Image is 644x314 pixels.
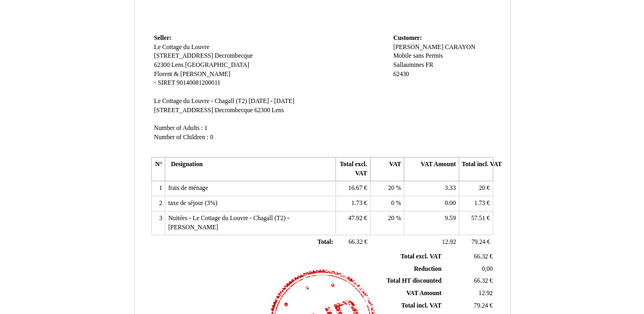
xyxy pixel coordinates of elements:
th: N° [152,158,165,181]
span: Florent & [PERSON_NAME] [154,71,230,78]
span: taxe de séjour (3%) [168,200,217,207]
td: € [459,211,493,235]
span: Mobile sans Permis [393,52,443,59]
span: [STREET_ADDRESS] Decrombecque [154,52,253,59]
th: Total incl. VAT [459,158,493,181]
span: [PERSON_NAME] [393,44,443,51]
span: 62300 [254,107,270,114]
span: Lens [171,62,184,69]
span: VAT Amount [407,290,442,297]
span: Nuitées - Le Cottage du Louvre - Chagall (T2) - [PERSON_NAME] [168,215,289,231]
span: Number of Adults : [154,125,203,132]
span: 79.24 [474,302,488,309]
span: 0,00 [482,265,493,272]
td: € [459,181,493,196]
span: Total HT discounted [387,277,442,284]
span: Total: [317,238,333,245]
span: 66.32 [474,253,488,260]
span: Number of Children : [154,134,208,141]
td: € [336,211,370,235]
span: SIRET 90140081200011 [158,79,221,86]
span: 20 [479,185,485,192]
span: Reduction [414,265,442,272]
th: Designation [165,158,336,181]
span: 62430 [393,71,409,78]
td: € [336,235,370,250]
td: 1 [152,181,165,196]
td: % [370,211,404,235]
td: % [370,181,404,196]
span: Lens [272,107,284,114]
td: % [370,196,404,211]
span: 20 [388,215,395,222]
th: Total excl. VAT [336,158,370,181]
span: FR [426,62,433,69]
span: 9.59 [445,215,456,222]
span: 0.00 [445,200,456,207]
span: 1.73 [352,200,362,207]
td: € [459,196,493,211]
span: 79.24 [471,238,485,245]
span: [STREET_ADDRESS] Decrombecque [154,107,253,114]
span: 66.32 [474,277,488,284]
span: 0 [210,134,213,141]
span: 3.33 [445,185,456,192]
span: 0 [391,200,395,207]
td: € [444,299,495,312]
td: € [336,196,370,211]
span: Total excl. VAT [401,253,442,260]
td: € [336,181,370,196]
span: 1.73 [474,200,485,207]
td: € [444,251,495,263]
span: [GEOGRAPHIC_DATA] [185,62,249,69]
span: - [154,79,156,86]
span: CARAYON [445,44,475,51]
span: 12.92 [442,238,456,245]
span: frais de ménage [168,185,208,192]
span: 66.32 [348,238,362,245]
span: 12.92 [479,290,493,297]
td: € [444,275,495,288]
span: [DATE] - [DATE] [249,98,295,105]
span: 20 [388,185,395,192]
span: 57.51 [471,215,485,222]
td: 3 [152,211,165,235]
span: Customer: [393,35,422,42]
span: 62300 [154,62,170,69]
span: Sallaumines [393,62,424,69]
span: 16.67 [348,185,362,192]
span: 1 [205,125,208,132]
span: Seller: [154,35,171,42]
td: 2 [152,196,165,211]
span: Le Cottage du Louvre - Chagall (T2) [154,98,247,105]
span: Le Cottage du Louvre [154,44,209,51]
span: Total incl. VAT [401,302,442,309]
th: VAT Amount [404,158,459,181]
td: € [459,235,493,250]
span: 47.92 [348,215,362,222]
th: VAT [370,158,404,181]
